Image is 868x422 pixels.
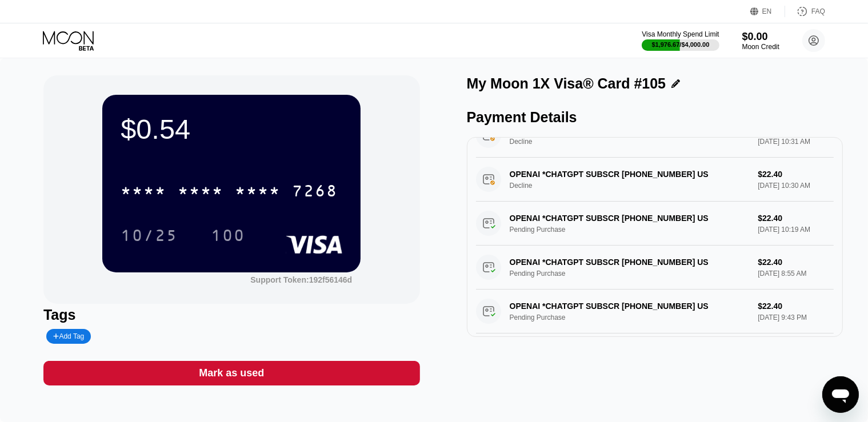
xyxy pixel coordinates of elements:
div: Support Token:192f56146d [250,275,352,284]
div: Add Tag [46,329,91,344]
div: 10/25 [112,221,186,250]
div: Visa Monthly Spend Limit [642,30,719,38]
div: $0.54 [121,113,342,145]
div: Support Token: 192f56146d [250,275,352,284]
div: Visa Monthly Spend Limit$1,976.67/$4,000.00 [642,30,719,51]
div: Tags [43,307,420,323]
div: Mark as used [43,361,420,385]
div: EN [762,7,772,15]
div: Mark as used [199,367,264,380]
div: Moon Credit [742,43,779,51]
div: $0.00Moon Credit [742,31,779,51]
div: FAQ [811,7,825,15]
div: 10/25 [121,228,178,246]
div: 100 [211,228,245,246]
div: $1,976.67 / $4,000.00 [652,41,710,48]
div: My Moon 1X Visa® Card #105 [467,75,666,92]
iframe: Кнопка запуска окна обмена сообщениями [822,376,859,413]
div: 7268 [292,183,338,202]
div: Add Tag [53,332,84,340]
div: EN [750,6,785,17]
div: 100 [202,221,254,250]
div: Payment Details [467,109,843,126]
div: FAQ [785,6,825,17]
div: $0.00 [742,31,779,43]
